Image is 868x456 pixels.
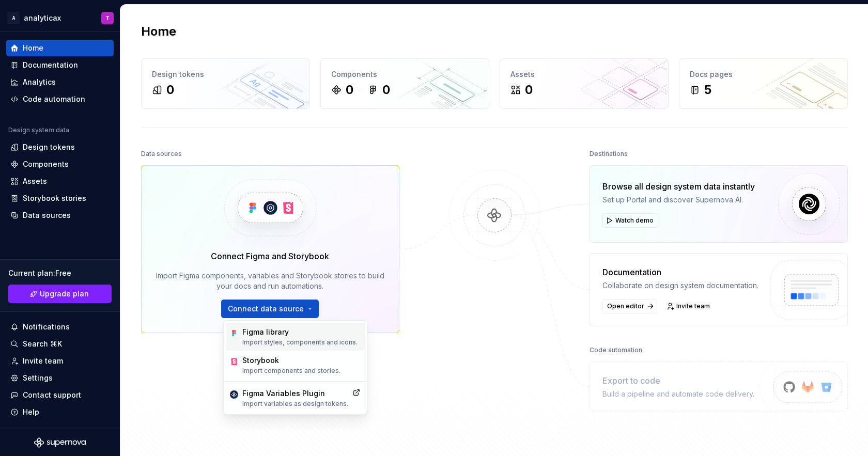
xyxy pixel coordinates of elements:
div: Export to code [602,374,754,387]
div: 0 [166,82,174,98]
div: Set up Portal and discover Supernova AI. [602,195,755,205]
div: 0 [382,82,390,98]
a: Components00 [320,58,489,109]
div: Code automation [23,94,85,104]
div: T [105,14,110,22]
div: Assets [23,176,47,186]
div: Invite team [23,356,63,366]
div: Design tokens [23,142,75,152]
a: Docs pages5 [679,58,848,109]
div: Settings [23,373,53,383]
div: 0 [525,82,533,98]
a: Assets0 [500,58,669,109]
a: Assets [6,173,114,190]
div: Contact support [23,390,81,400]
a: Code automation [6,91,114,107]
div: Storybook [242,355,340,366]
span: Upgrade plan [40,289,89,299]
span: Connect data source [228,304,304,314]
a: Settings [6,370,114,386]
a: Documentation [6,57,114,73]
div: Connect Figma and Storybook [211,250,329,262]
div: Figma Variables Plugin [242,388,348,399]
div: Figma library [242,327,358,337]
div: Design system data [8,126,69,134]
a: Invite team [6,353,114,369]
div: Data sources [141,147,182,161]
div: Documentation [23,60,78,70]
a: Invite team [663,299,715,313]
div: Collaborate on design system documentation. [602,280,758,291]
div: Data sources [23,210,71,221]
a: Home [6,40,114,56]
a: Storybook stories [6,190,114,207]
div: Components [331,69,478,80]
div: Import Figma components, variables and Storybook stories to build your docs and run automations. [156,271,384,291]
div: Storybook stories [23,193,86,203]
a: Design tokens0 [141,58,310,109]
a: Components [6,156,114,172]
p: Import variables as design tokens. [242,400,348,408]
span: Watch demo [615,216,654,225]
a: Analytics [6,74,114,90]
a: Design tokens [6,139,114,155]
div: Documentation [602,266,758,278]
h2: Home [141,23,176,40]
div: Code automation [590,343,642,357]
a: Data sources [6,207,114,224]
div: analyticax [24,13,61,23]
span: Invite team [676,302,710,310]
div: Analytics [23,77,56,87]
button: Search ⌘K [6,336,114,352]
div: Components [23,159,69,169]
div: Assets [510,69,658,80]
div: Help [23,407,39,417]
div: Build a pipeline and automate code delivery. [602,389,754,399]
div: Destinations [590,147,628,161]
button: Notifications [6,319,114,335]
button: Connect data source [221,300,319,318]
button: Contact support [6,387,114,403]
span: Open editor [607,302,644,310]
a: Open editor [602,299,657,313]
div: Design tokens [152,69,299,80]
button: Watch demo [602,213,658,228]
a: Upgrade plan [8,285,112,303]
div: Search ⌘K [23,339,62,349]
p: Import styles, components and icons. [242,338,358,347]
p: Import components and stories. [242,367,340,375]
div: Home [23,43,43,53]
div: Browse all design system data instantly [602,180,755,193]
div: 5 [704,82,711,98]
div: Current plan : Free [8,268,112,278]
div: Docs pages [690,69,837,80]
div: 0 [346,82,353,98]
button: Help [6,404,114,420]
div: A [7,12,20,24]
div: Notifications [23,322,70,332]
svg: Supernova Logo [34,437,86,448]
button: AanalyticaxT [2,7,118,29]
